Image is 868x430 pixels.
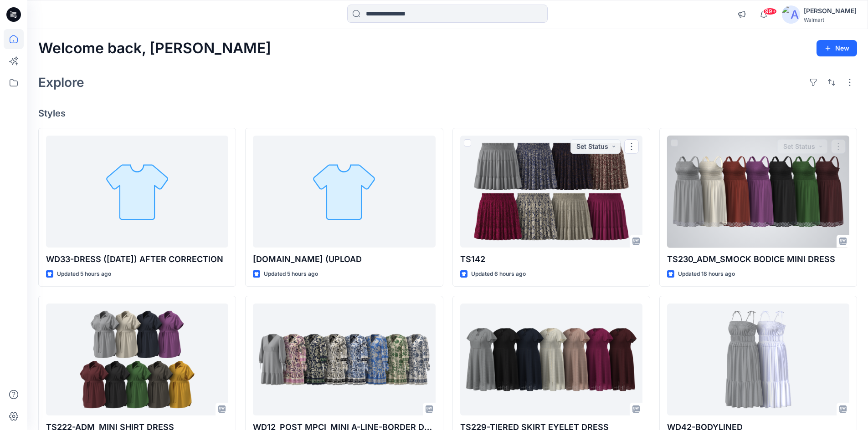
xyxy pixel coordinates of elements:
[817,40,857,56] button: New
[460,253,642,266] p: TS142
[46,253,228,266] p: WD33-DRESS ([DATE]) AFTER CORRECTION
[38,108,857,119] h4: Styles
[782,5,800,24] img: avatar
[460,304,642,416] a: TS229-TIERED SKIRT EYELET DRESS
[57,269,111,279] p: Updated 5 hours ago
[253,253,435,266] p: [DOMAIN_NAME] (UPLOAD
[763,8,777,15] span: 99+
[460,136,642,248] a: TS142
[38,75,84,90] h2: Explore
[678,269,735,279] p: Updated 18 hours ago
[667,136,849,248] a: TS230_ADM_SMOCK BODICE MINI DRESS
[46,304,228,416] a: TS222-ADM_MINI SHIRT DRESS
[253,136,435,248] a: TS244-JUMPSUIT-SZ-1X-29-07-2025-AH.bw (UPLOAD
[38,40,271,57] h2: Welcome back, [PERSON_NAME]
[264,269,318,279] p: Updated 5 hours ago
[471,269,526,279] p: Updated 6 hours ago
[667,304,849,416] a: WD42-BODYLINED
[46,136,228,248] a: WD33-DRESS (01-08-25) AFTER CORRECTION
[253,304,435,416] a: WD12_POST MPCI_MINI A-LINE-BORDER DRESS
[804,16,857,23] div: Walmart
[804,5,857,16] div: [PERSON_NAME]
[667,253,849,266] p: TS230_ADM_SMOCK BODICE MINI DRESS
